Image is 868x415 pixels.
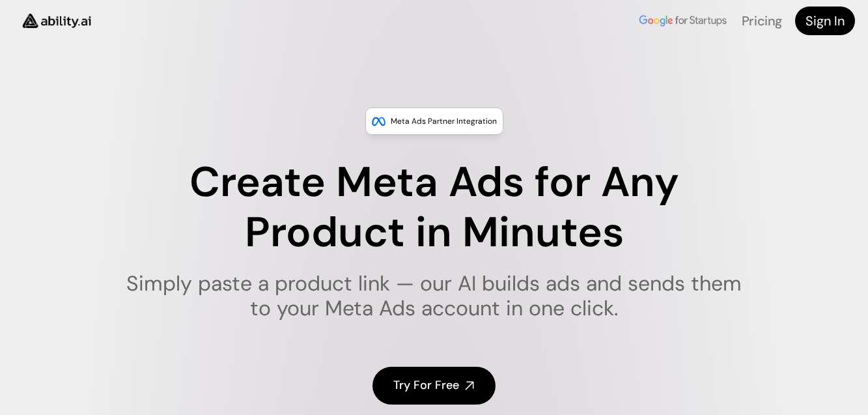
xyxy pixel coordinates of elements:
h1: Create Meta Ads for Any Product in Minutes [118,158,750,258]
h4: Try For Free [393,377,459,394]
a: Sign In [795,7,855,35]
h1: Simply paste a product link — our AI builds ads and sends them to your Meta Ads account in one cl... [118,271,750,321]
h4: Sign In [805,12,845,30]
a: Try For Free [372,367,496,404]
p: Meta Ads Partner Integration [391,115,497,128]
a: Pricing [742,12,782,29]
